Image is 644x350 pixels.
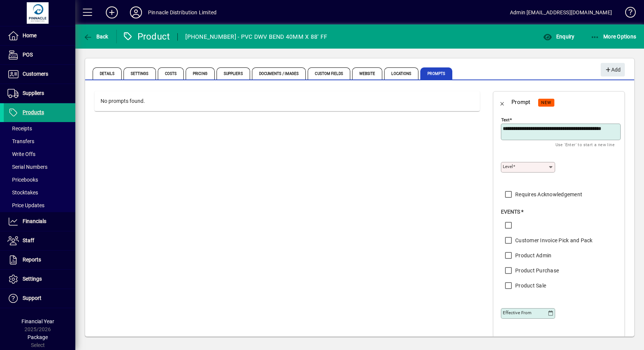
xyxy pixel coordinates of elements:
a: Suppliers [4,84,75,103]
a: Price Updates [4,199,75,212]
label: Customer Invoice Pick and Pack [514,237,593,244]
span: Suppliers [217,67,250,79]
a: POS [4,46,75,64]
label: Requires Acknowledgement [514,191,582,198]
span: Prompts [420,67,452,79]
a: Serial Numbers [4,160,75,173]
span: Products [23,109,44,115]
span: Transfers [8,138,34,144]
span: Settings [23,276,42,282]
a: Receipts [4,122,75,135]
a: Reports [4,251,75,269]
span: Locations [384,67,418,79]
span: Support [23,295,41,301]
span: Back [83,34,108,40]
a: Knowledge Base [620,2,635,26]
span: Customers [23,71,48,77]
span: Pricing [186,67,215,79]
span: Suppliers [23,90,44,96]
button: Back [81,30,110,43]
div: Product [122,31,170,43]
label: Product Admin [514,252,551,259]
button: Enquiry [541,30,576,43]
span: More Options [591,34,636,40]
button: Back [493,93,511,111]
div: [PHONE_NUMBER] - PVC DWV BEND 40MM X 88' FF [185,31,327,43]
span: Documents / Images [252,67,306,79]
span: Price Updates [8,202,44,208]
mat-label: Level [503,164,513,169]
a: Financials [4,212,75,231]
span: Package [27,334,48,340]
a: Support [4,289,75,308]
span: Serial Numbers [8,164,47,170]
app-page-header-button: Back [75,30,117,43]
a: Settings [4,270,75,289]
mat-label: Text [501,117,510,122]
span: Events * [501,209,523,215]
button: Profile [124,6,148,19]
a: Write Offs [4,148,75,160]
div: Pinnacle Distribution Limited [148,6,217,18]
span: Financials [23,218,46,224]
span: POS [23,52,33,58]
a: Transfers [4,135,75,148]
span: Staff [23,237,34,243]
div: Admin [EMAIL_ADDRESS][DOMAIN_NAME] [510,6,612,18]
span: Financial Year [21,318,54,324]
label: Product Sale [514,282,546,289]
button: Add [601,63,625,76]
span: Write Offs [8,151,35,157]
label: Product Purchase [514,267,559,274]
span: Reports [23,257,41,263]
a: Stocktakes [4,186,75,199]
div: No prompts found. [95,91,480,111]
span: Settings [124,67,156,79]
a: Customers [4,65,75,84]
button: Add [100,6,124,19]
a: Home [4,26,75,45]
span: Website [352,67,383,79]
a: Staff [4,231,75,250]
div: Prompt [511,96,531,108]
span: Add [604,64,621,76]
span: Receipts [8,125,32,131]
a: Pricebooks [4,173,75,186]
span: Pricebooks [8,177,38,183]
mat-hint: Use 'Enter' to start a new line [555,140,615,149]
span: Costs [158,67,184,79]
span: Home [23,32,37,38]
mat-label: Effective From [503,310,531,315]
span: Details [93,67,122,79]
span: Custom Fields [308,67,350,79]
span: Enquiry [543,34,574,40]
span: NEW [541,100,551,105]
button: More Options [589,30,638,43]
span: Stocktakes [8,190,38,196]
